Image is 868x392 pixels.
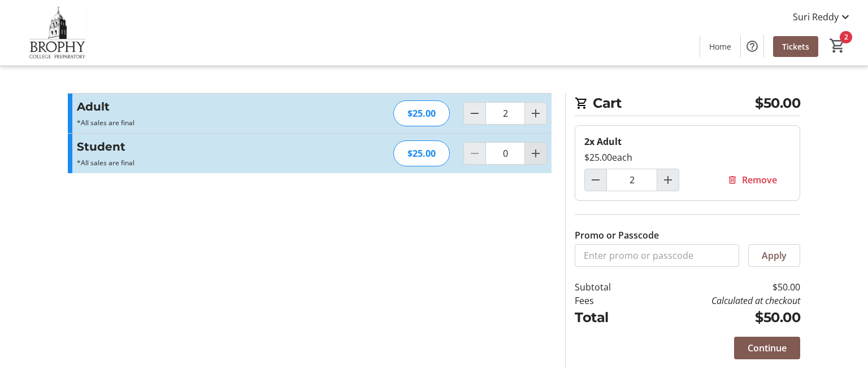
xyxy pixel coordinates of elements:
span: *All sales are final [77,158,134,168]
button: Decrement by one [464,103,485,124]
span: Suri Reddy [793,10,839,24]
button: Suri Reddy [784,8,861,26]
input: Student Quantity [485,142,525,165]
span: Tickets [782,41,809,52]
a: Home [700,36,740,57]
span: $50.00 [755,93,800,113]
td: Total [575,307,640,328]
button: Increment by one [525,103,546,124]
button: Remove [714,169,791,191]
button: Decrement by one [585,169,606,191]
input: Enter promo or passcode [575,244,739,267]
input: Adult Quantity [606,169,657,191]
span: Remove [742,173,777,187]
a: Tickets [773,36,818,57]
td: $50.00 [640,307,800,328]
div: $25.00 each [584,151,791,164]
h2: Cart [575,93,800,116]
div: 2x Adult [584,135,791,148]
label: Promo or Passcode [575,228,659,242]
td: $50.00 [640,280,800,294]
span: Continue [748,341,787,355]
button: Increment by one [657,169,679,191]
button: Help [741,35,763,58]
button: Cart [827,36,848,56]
button: Increment by one [525,143,546,164]
div: $25.00 [393,140,450,166]
button: Apply [748,244,800,267]
img: Brophy College Preparatory 's Logo [7,5,107,61]
div: $25.00 [393,100,450,126]
button: Continue [734,337,800,359]
span: Apply [762,249,787,262]
h3: Adult [77,98,324,115]
span: *All sales are final [77,118,134,127]
td: Subtotal [575,280,640,294]
span: Home [709,41,731,52]
input: Adult Quantity [485,102,525,125]
td: Calculated at checkout [640,294,800,307]
h3: Student [77,138,324,155]
td: Fees [575,294,640,307]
